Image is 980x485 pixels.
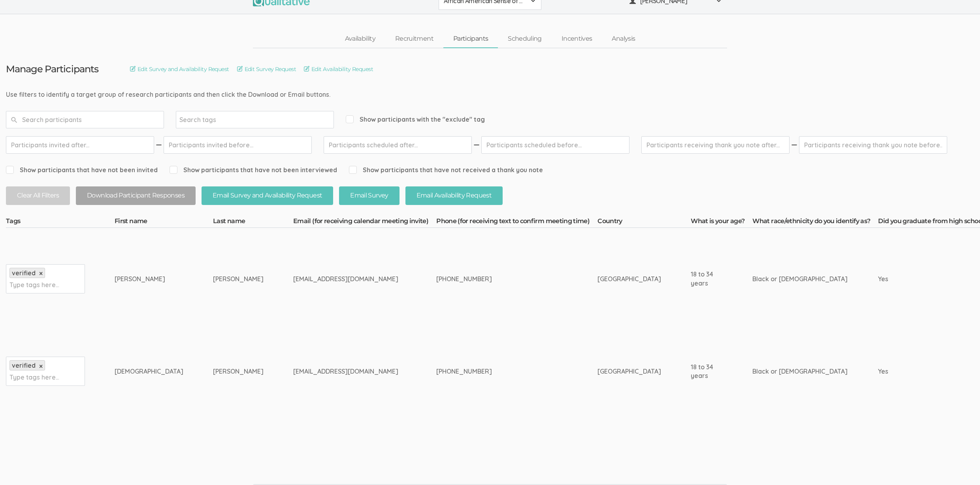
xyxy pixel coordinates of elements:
th: Country [597,217,691,228]
th: Last name [213,217,293,228]
input: Search participants [6,111,164,128]
span: Show participants that have not received a thank you note [349,165,543,175]
div: [GEOGRAPHIC_DATA] [597,274,661,284]
input: Participants scheduled after... [324,136,472,154]
div: [PHONE_NUMBER] [436,274,568,284]
a: Edit Availability Request [304,65,373,73]
input: Search tags [179,115,229,125]
a: Analysis [602,30,645,47]
th: What is your age? [691,217,752,228]
a: Edit Survey Request [237,65,296,73]
span: Show participants that have not been interviewed [170,165,337,175]
div: 18 to 34 years [691,270,723,288]
th: What race/ethnicity do you identify as? [752,217,878,228]
span: Show participants with the "exclude" tag [346,115,485,124]
a: Participants [443,30,498,47]
input: Participants scheduled before... [481,136,629,154]
span: Show participants that have not been invited [6,165,158,175]
a: Edit Survey and Availability Request [130,65,229,73]
img: dash.svg [155,136,163,154]
input: Participants receiving thank you note before... [799,136,947,154]
div: Black or [DEMOGRAPHIC_DATA] [752,367,848,376]
div: [PERSON_NAME] [115,274,183,284]
div: Black or [DEMOGRAPHIC_DATA] [752,274,848,284]
a: × [39,270,43,277]
a: Availability [335,30,385,47]
iframe: Chat Widget [940,447,980,485]
span: verified [12,269,36,277]
div: [EMAIL_ADDRESS][DOMAIN_NAME] [293,367,407,376]
a: Recruitment [385,30,443,47]
img: dash.svg [473,136,481,154]
input: Type tags here... [9,372,59,382]
button: Email Survey and Availability Request [202,186,333,205]
th: Tags [6,217,115,228]
button: Email Availability Request [405,186,503,205]
div: [DEMOGRAPHIC_DATA] [115,367,183,376]
img: dash.svg [790,136,798,154]
div: [EMAIL_ADDRESS][DOMAIN_NAME] [293,274,407,284]
th: First name [115,217,213,228]
th: Phone (for receiving text to confirm meeting time) [436,217,597,228]
div: [GEOGRAPHIC_DATA] [597,367,661,376]
a: × [39,363,43,370]
div: [PERSON_NAME] [213,367,264,376]
button: Clear All Filters [6,186,70,205]
div: Yes [878,274,965,284]
div: Yes [878,367,965,376]
th: Email (for receiving calendar meeting invite) [293,217,436,228]
input: Participants invited before... [164,136,312,154]
h3: Manage Participants [6,64,98,74]
div: 18 to 34 years [691,363,723,381]
div: [PHONE_NUMBER] [436,367,568,376]
input: Type tags here... [9,280,59,290]
input: Participants receiving thank you note after... [641,136,790,154]
div: [PERSON_NAME] [213,274,264,284]
button: Download Participant Responses [76,186,196,205]
a: Scheduling [498,30,552,47]
a: Incentives [552,30,602,47]
span: verified [12,361,36,369]
button: Email Survey [339,186,399,205]
input: Participants invited after... [6,136,154,154]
